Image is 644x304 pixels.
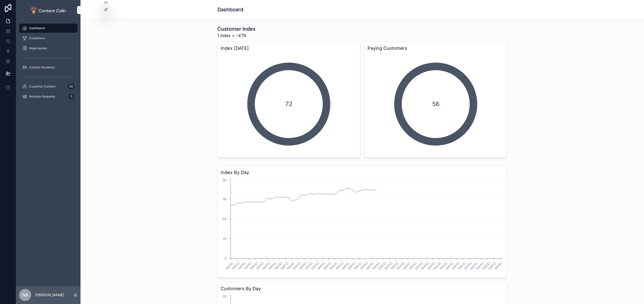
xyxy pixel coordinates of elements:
text: [DATE] [304,261,313,270]
text: [DATE] [237,261,246,270]
text: [DATE] [262,261,271,270]
text: [DATE] [323,261,332,270]
p: [PERSON_NAME] [35,292,64,297]
text: [DATE] [414,261,423,270]
a: Impersonate [19,44,77,53]
text: [DATE] [341,261,350,270]
text: [DATE] [494,261,503,270]
text: [DATE] [359,261,369,270]
span: 72 [272,100,306,108]
text: [DATE] [463,261,472,270]
text: [DATE] [366,261,375,270]
span: Revision Requests [29,95,55,99]
text: [DATE] [451,261,460,270]
a: Content Academy [19,63,77,72]
a: Dashboard [19,24,77,33]
text: [DATE] [488,261,497,270]
text: [DATE] [390,261,399,270]
text: [DATE] [402,261,411,270]
tspan: 60 [223,197,227,201]
h3: Index By Day [221,169,504,176]
text: [DATE] [298,261,307,270]
text: [DATE] [286,261,295,270]
span: Customer Content [29,84,55,89]
text: [DATE] [445,261,454,270]
text: [DATE] [329,261,338,270]
text: [DATE] [347,261,356,270]
span: Dashboard [29,26,45,30]
text: [DATE] [231,261,240,270]
tspan: 20 [223,237,227,240]
text: [DATE] [427,261,436,270]
h1: Dashboard [217,6,243,13]
a: Customers [19,34,77,43]
text: [DATE] [250,261,259,270]
text: [DATE] [475,261,485,270]
text: [DATE] [439,261,448,270]
tspan: 40 [223,217,227,221]
h3: Paying Customers [368,45,504,52]
tspan: 60 [223,294,227,298]
div: scrollable content [16,20,80,108]
text: [DATE] [378,261,387,270]
text: [DATE] [280,261,289,270]
span: Customers [29,36,45,40]
tspan: 80 [223,178,227,182]
text: [DATE] [372,261,381,270]
a: Customer Content34 [19,82,77,91]
text: [DATE] [310,261,319,270]
div: chart [221,178,504,275]
text: [DATE] [268,261,277,270]
h3: Customers By Day [221,285,504,292]
text: [DATE] [457,261,466,270]
img: App logo [31,6,66,14]
text: [DATE] [482,261,491,270]
span: Impersonate [29,46,47,50]
div: 34 [68,83,74,90]
text: [DATE] [353,261,363,270]
h3: Index [DATE] [221,45,357,52]
text: [DATE] [335,261,344,270]
div: 5 [68,94,74,100]
text: [DATE] [274,261,283,270]
text: [DATE] [433,261,442,270]
h1: Customer Index [217,25,256,32]
text: [DATE] [225,261,234,270]
text: [DATE] [396,261,405,270]
text: [DATE] [243,261,252,270]
span: 56 [419,100,453,108]
text: [DATE] [469,261,478,270]
text: [DATE] [317,261,326,270]
text: [DATE] [256,261,265,270]
span: 1 Index = ~£79 [217,32,256,38]
text: [DATE] [384,261,393,270]
a: Revision Requests5 [19,92,77,101]
tspan: 0 [225,256,227,260]
text: [DATE] [292,261,301,270]
span: Content Academy [29,65,55,69]
text: [DATE] [421,261,430,270]
text: [DATE] [408,261,417,270]
span: NS [22,292,28,298]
